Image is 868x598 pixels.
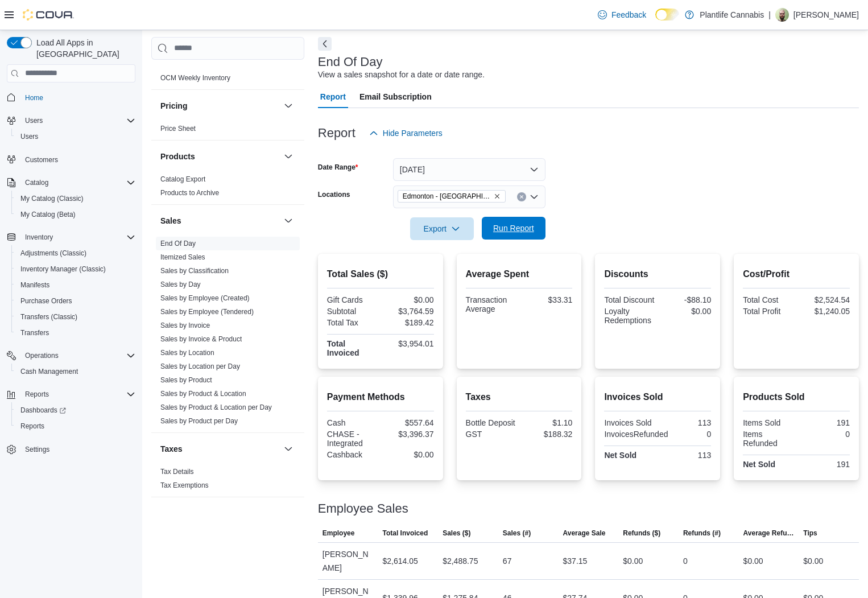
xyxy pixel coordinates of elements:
[604,390,711,404] h2: Invoices Sold
[160,481,209,489] a: Tax Exemptions
[20,387,53,401] button: Reports
[16,310,135,324] span: Transfers (Classic)
[318,543,378,579] div: [PERSON_NAME]
[318,163,358,172] label: Date Range
[563,554,588,568] div: $37.15
[11,325,140,341] button: Transfers
[160,376,212,385] span: Sales by Product
[11,129,140,145] button: Users
[743,390,850,404] h2: Products Sold
[521,418,572,427] div: $1.10
[16,326,135,340] span: Transfers
[593,3,651,26] a: Feedback
[318,502,408,515] h3: Employee Sales
[327,339,359,357] strong: Total Invoiced
[604,430,668,439] div: InvoicesRefunded
[382,554,418,568] div: $2,614.05
[20,281,49,290] span: Manifests
[16,130,43,143] a: Users
[2,151,140,168] button: Customers
[160,390,246,398] a: Sales by Product & Location
[503,554,512,568] div: 67
[530,192,539,201] button: Open list of options
[160,266,229,275] span: Sales by Classification
[160,467,194,476] span: Tax Details
[383,307,434,316] div: $3,764.59
[20,328,49,337] span: Transfers
[20,349,63,362] button: Operations
[16,246,135,260] span: Adjustments (Classic)
[160,215,181,226] h3: Sales
[318,126,356,140] h3: Report
[282,214,295,228] button: Sales
[20,132,38,141] span: Users
[327,418,378,427] div: Cash
[11,309,140,325] button: Transfers (Classic)
[700,8,764,22] p: Plantlife Cannabis
[160,124,196,133] span: Price Sheet
[25,155,58,164] span: Customers
[660,307,711,316] div: $0.00
[11,364,140,380] button: Cash Management
[382,529,428,538] span: Total Invoiced
[160,253,205,261] a: Itemized Sales
[20,90,135,105] span: Home
[2,348,140,364] button: Operations
[160,239,196,248] span: End Of Day
[160,443,279,455] button: Taxes
[282,99,295,113] button: Pricing
[327,267,434,281] h2: Total Sales ($)
[503,529,531,538] span: Sales (#)
[359,85,432,108] span: Email Subscription
[799,460,850,469] div: 191
[20,91,48,105] a: Home
[604,267,711,281] h2: Discounts
[160,403,272,412] span: Sales by Product & Location per Day
[799,430,850,439] div: 0
[16,262,110,276] a: Inventory Manager (Classic)
[2,386,140,402] button: Reports
[20,176,135,189] span: Catalog
[403,191,491,202] span: Edmonton - [GEOGRAPHIC_DATA]
[20,442,135,456] span: Settings
[20,210,76,219] span: My Catalog (Beta)
[151,71,304,89] div: OCM
[318,55,383,69] h3: End Of Day
[11,261,140,277] button: Inventory Manager (Classic)
[282,48,295,62] button: OCM
[25,116,43,125] span: Users
[11,245,140,261] button: Adjustments (Classic)
[160,481,209,490] span: Tax Exemptions
[11,207,140,222] button: My Catalog (Beta)
[466,390,573,404] h2: Taxes
[16,208,135,221] span: My Catalog (Beta)
[743,430,794,448] div: Items Refunded
[683,554,688,568] div: 0
[160,267,229,275] a: Sales by Classification
[160,335,242,344] span: Sales by Invoice & Product
[160,321,210,329] a: Sales by Invoice
[383,418,434,427] div: $557.64
[11,293,140,309] button: Purchase Orders
[466,267,573,281] h2: Average Spent
[160,215,279,226] button: Sales
[160,416,238,426] span: Sales by Product per Day
[160,294,250,303] span: Sales by Employee (Created)
[743,554,763,568] div: $0.00
[672,430,711,439] div: 0
[16,278,54,292] a: Manifests
[775,8,789,22] div: Ryan Noftall
[160,188,219,197] span: Products to Archive
[655,9,679,20] input: Dark Mode
[20,114,135,127] span: Users
[604,307,655,325] div: Loyalty Redemptions
[16,208,80,221] a: My Catalog (Beta)
[160,294,250,302] a: Sales by Employee (Created)
[393,158,545,181] button: [DATE]
[383,127,443,139] span: Hide Parameters
[160,389,246,398] span: Sales by Product & Location
[623,529,660,538] span: Refunds ($)
[11,418,140,434] button: Reports
[16,403,135,417] span: Dashboards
